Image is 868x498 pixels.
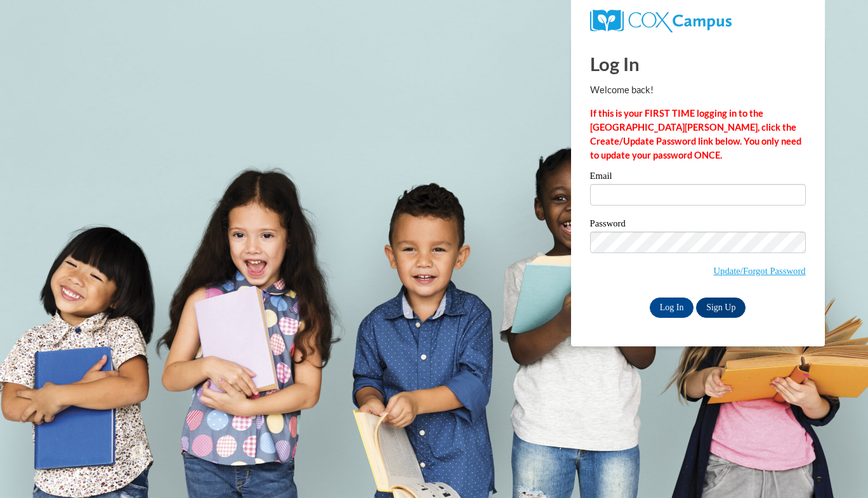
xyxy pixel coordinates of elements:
[714,266,806,276] a: Update/Forgot Password
[590,108,801,161] strong: If this is your FIRST TIME logging in to the [GEOGRAPHIC_DATA][PERSON_NAME], click the Create/Upd...
[590,83,806,97] p: Welcome back!
[590,51,806,77] h1: Log In
[590,15,732,25] a: COX Campus
[696,298,746,318] a: Sign Up
[590,219,806,232] label: Password
[590,171,806,184] label: Email
[590,10,732,32] img: COX Campus
[650,298,694,318] input: Log In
